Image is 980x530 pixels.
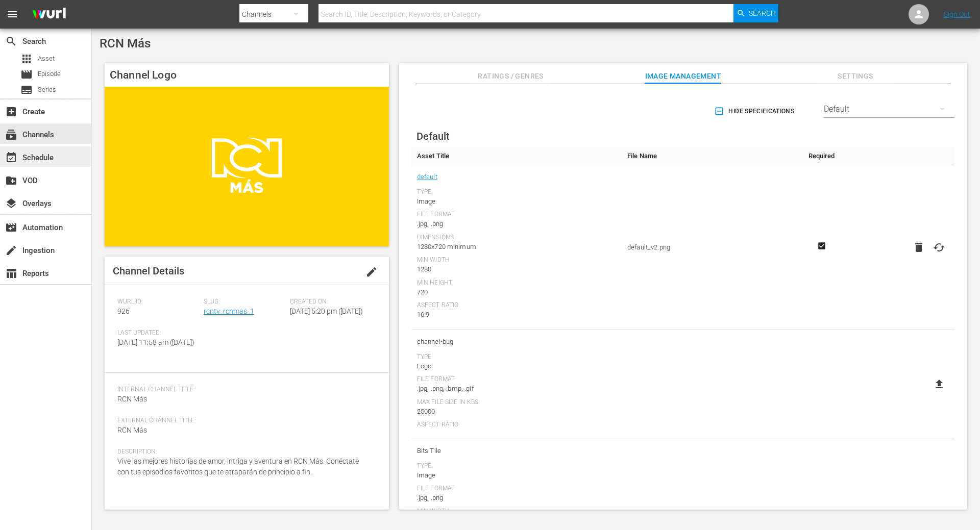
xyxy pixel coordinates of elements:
[417,242,617,252] div: 1280x720 minimum
[417,211,617,219] div: File Format
[24,3,73,27] img: ans4CAIJ8jUAAAAAAAAAAAAAAAAAAAAAAAAgQb4GAAAAAAAAAAAAAAAAAAAAAAAAJMjXAAAAAAAAAAAAAAAAAAAAAAAAgAT5G...
[117,395,147,403] span: RCN Más
[38,54,55,64] span: Asset
[417,508,617,516] div: Min Width
[117,426,147,434] span: RCN Más
[816,241,828,250] svg: Required
[417,485,617,493] div: File Format
[20,68,33,81] span: Episode
[417,361,617,371] div: Logo
[417,462,617,470] div: Type
[290,307,363,315] span: [DATE] 5:20 pm ([DATE])
[473,70,549,83] span: Ratings / Genres
[20,84,33,96] span: Series
[417,353,617,361] div: Type
[417,384,617,394] div: .jpg, .png, .bmp, .gif
[6,8,18,20] span: menu
[417,407,617,417] div: 25000
[5,35,17,47] span: Search
[365,266,378,278] span: edit
[38,69,61,79] span: Episode
[417,170,437,184] a: default
[622,147,799,165] th: File Name
[417,264,617,274] div: 1280
[799,147,844,165] th: Required
[417,335,617,348] span: channel-bug
[117,386,371,394] span: Internal Channel Title:
[117,448,371,456] span: Description:
[417,493,617,503] div: .jpg, .png
[359,260,384,284] button: edit
[733,4,778,22] button: Search
[417,470,617,481] div: Image
[417,301,617,310] div: Aspect Ratio
[417,196,617,207] div: Image
[5,152,17,164] span: Schedule
[117,298,199,306] span: Wurl ID:
[105,87,389,246] img: RCN Más
[749,4,776,22] span: Search
[5,129,17,141] span: Channels
[20,53,33,65] span: Asset
[100,36,151,51] span: RCN Más
[417,421,617,429] div: Aspect Ratio
[417,219,617,229] div: .jpg, .png
[5,197,17,210] span: Overlays
[417,444,617,458] span: Bits Tile
[105,63,389,87] h4: Channel Logo
[5,267,17,280] span: Reports
[417,287,617,297] div: 720
[117,307,130,315] span: 926
[5,106,17,118] span: Create
[645,70,721,83] span: Image Management
[5,221,17,234] span: Automation
[712,97,798,125] button: Hide Specifications
[817,70,894,83] span: Settings
[117,338,194,346] span: [DATE] 11:58 am ([DATE])
[417,398,617,407] div: Max File Size In Kbs
[417,188,617,196] div: Type
[416,130,450,142] span: Default
[117,329,199,337] span: Last Updated:
[38,85,56,95] span: Series
[5,244,17,257] span: Ingestion
[290,298,371,306] span: Created On:
[824,95,954,123] div: Default
[5,174,17,187] span: VOD
[417,375,617,384] div: File Format
[417,310,617,320] div: 16:9
[412,147,622,165] th: Asset Title
[117,417,371,425] span: External Channel Title:
[204,298,285,306] span: Slug:
[417,279,617,287] div: Min Height
[622,165,799,330] td: default_v2.png
[417,256,617,264] div: Min Width
[204,307,254,315] a: rcntv_rcnmas_1
[113,265,184,277] span: Channel Details
[716,106,794,117] span: Hide Specifications
[944,10,970,18] a: Sign Out
[417,234,617,242] div: Dimensions
[117,457,359,476] span: Vive las mejores historias de amor, intriga y aventura en RCN Más. Conéctate con tus episodios fa...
